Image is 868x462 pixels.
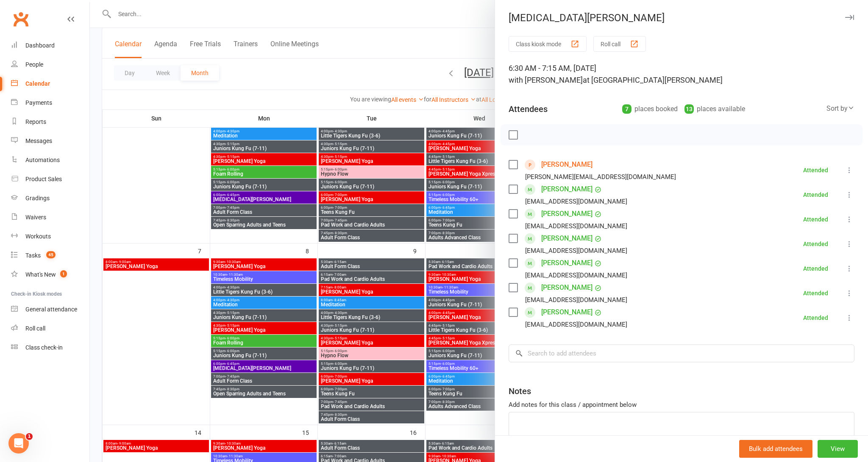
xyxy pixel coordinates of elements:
iframe: Intercom live chat [8,433,29,454]
a: Class kiosk mode [11,338,89,357]
div: Tasks [25,252,41,259]
button: Bulk add attendees [739,440,812,458]
div: Workouts [25,233,51,240]
a: What's New1 [11,265,89,284]
div: Roll call [25,325,45,332]
a: Gradings [11,189,89,208]
div: [EMAIL_ADDRESS][DOMAIN_NAME] [525,319,627,330]
div: places available [684,103,745,115]
div: Attended [803,241,828,247]
a: Reports [11,112,89,132]
a: Product Sales [11,170,89,189]
div: [EMAIL_ADDRESS][DOMAIN_NAME] [525,270,627,281]
div: Add notes for this class / appointment below [509,400,854,410]
a: [PERSON_NAME] [541,207,593,221]
div: Product Sales [25,176,62,182]
div: Reports [25,118,46,125]
a: Waivers [11,208,89,227]
span: 1 [60,270,67,277]
div: Attendees [509,103,548,115]
button: View [818,440,858,458]
div: Attended [803,192,828,198]
div: Class check-in [25,344,63,351]
div: 6:30 AM - 7:15 AM, [DATE] [509,62,854,86]
div: Calendar [25,80,50,87]
div: places booked [622,103,678,115]
div: Dashboard [25,42,55,49]
div: Attended [803,266,828,272]
div: [EMAIL_ADDRESS][DOMAIN_NAME] [525,221,627,232]
div: [PERSON_NAME][EMAIL_ADDRESS][DOMAIN_NAME] [525,171,676,182]
a: [PERSON_NAME] [541,158,593,171]
a: [PERSON_NAME] [541,256,593,270]
div: [EMAIL_ADDRESS][DOMAIN_NAME] [525,294,627,305]
a: [PERSON_NAME] [541,305,593,319]
input: Search to add attendees [509,344,854,362]
span: at [GEOGRAPHIC_DATA][PERSON_NAME] [583,76,723,84]
div: People [25,61,43,68]
div: What's New [25,271,56,278]
a: Workouts [11,227,89,246]
div: 13 [684,104,694,114]
div: Attended [803,315,828,321]
div: 7 [622,104,632,114]
div: [EMAIL_ADDRESS][DOMAIN_NAME] [525,196,627,207]
button: Class kiosk mode [509,36,587,52]
div: Attended [803,216,828,222]
div: Sort by [826,103,854,114]
div: Messages [25,137,52,144]
span: 1 [26,433,33,440]
a: Clubworx [10,8,31,30]
div: Attended [803,290,828,296]
a: [PERSON_NAME] [541,182,593,196]
div: Automations [25,157,60,163]
div: [MEDICAL_DATA][PERSON_NAME] [495,12,868,24]
a: Payments [11,93,89,112]
a: [PERSON_NAME] [541,232,593,245]
a: General attendance kiosk mode [11,300,89,319]
span: 45 [46,251,56,258]
div: Waivers [25,214,46,221]
a: Messages [11,132,89,151]
a: Dashboard [11,36,89,55]
div: General attendance [25,306,77,313]
a: Calendar [11,74,89,93]
span: with [PERSON_NAME] [509,76,583,84]
div: [EMAIL_ADDRESS][DOMAIN_NAME] [525,245,627,256]
div: Payments [25,99,52,106]
div: Attended [803,167,828,173]
a: [PERSON_NAME] [541,281,593,294]
button: Roll call [593,36,646,52]
a: People [11,55,89,74]
div: Gradings [25,195,50,202]
a: Roll call [11,319,89,338]
div: Notes [509,385,531,397]
a: Tasks 45 [11,246,89,265]
a: Automations [11,151,89,170]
